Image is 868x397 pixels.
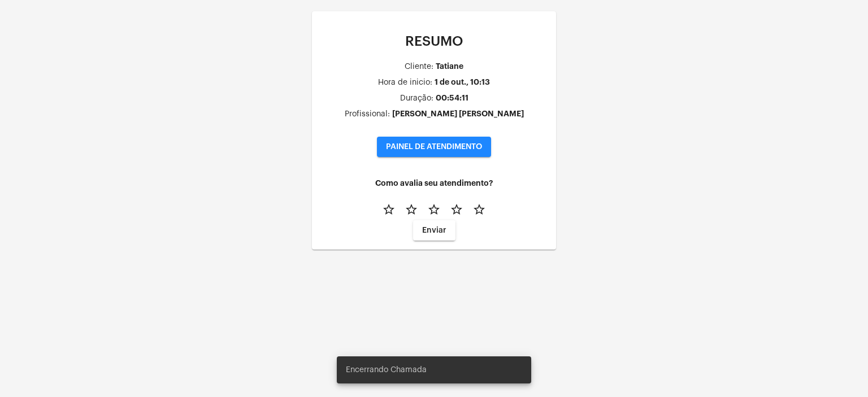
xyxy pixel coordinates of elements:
[472,203,486,216] mat-icon: star_border
[346,364,427,376] span: Encerrando Chamada
[377,137,491,157] button: PAINEL DE ATENDIMENTO
[422,226,446,234] span: Enviar
[345,110,390,119] div: Profissional:
[386,143,482,151] span: PAINEL DE ATENDIMENTO
[392,110,524,118] div: [PERSON_NAME] [PERSON_NAME]
[436,62,463,71] div: Tatiane
[413,220,455,241] button: Enviar
[405,203,418,216] mat-icon: star_border
[427,203,441,216] mat-icon: star_border
[321,34,547,49] p: RESUMO
[450,203,463,216] mat-icon: star_border
[382,203,396,216] mat-icon: star_border
[436,94,468,102] div: 00:54:11
[435,78,490,86] div: 1 de out., 10:13
[378,78,432,87] div: Hora de inicio:
[400,94,433,103] div: Duração:
[321,179,547,187] h4: Como avalia seu atendimento?
[405,63,433,71] div: Cliente:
